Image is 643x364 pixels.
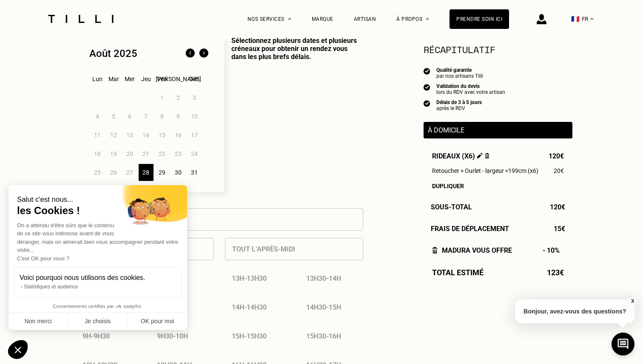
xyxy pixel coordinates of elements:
[428,126,568,134] p: À domicile
[424,42,572,56] section: Récapitulatif
[628,296,637,306] button: X
[139,164,154,181] div: 28
[288,18,291,20] img: Menu déroulant
[171,164,186,181] div: 30
[537,14,546,24] img: icône connexion
[436,99,482,105] div: Délais de 3 à 5 jours
[183,47,197,60] img: Mois précédent
[436,83,505,89] div: Validation du devis
[155,164,170,181] div: 29
[197,47,211,60] img: Mois suivant
[312,16,333,22] a: Marque
[515,299,635,323] p: Bonjour, avez-vous des questions?
[549,152,564,160] span: 120€
[554,167,564,174] span: 20€
[424,67,430,75] img: icon list info
[354,16,376,22] a: Artisan
[436,89,505,95] div: lors du RDV avec votre artisan
[432,183,564,189] div: Dupliquer
[424,203,572,211] div: Sous-Total
[424,225,572,233] div: Frais de déplacement
[543,246,564,254] span: - 10%
[432,246,512,254] div: Madura vous offre
[571,15,580,23] span: 🇫🇷
[45,15,117,23] img: Logo du service de couturière Tilli
[590,18,594,20] img: menu déroulant
[187,164,202,181] div: 31
[485,153,489,158] img: Supprimer
[89,48,137,59] div: Août 2025
[436,73,483,79] div: par nos artisans Tilli
[436,105,482,111] div: après le RDV
[436,67,483,73] div: Qualité garantie
[432,152,489,160] span: Rideaux (x6)
[424,99,430,107] img: icon list info
[432,167,538,174] span: Retoucher > Ourlet - largeur <199cm (x6)
[426,18,429,20] img: Menu déroulant à propos
[547,268,564,277] span: 123€
[224,37,363,192] p: Sélectionnez plusieurs dates et plusieurs créneaux pour obtenir un rendez vous dans les plus bref...
[424,83,430,91] img: icon list info
[550,203,565,211] span: 120€
[554,225,565,233] span: 15€
[477,153,483,158] img: Éditer
[450,9,509,29] a: Prendre soin ici
[424,268,572,277] div: Total estimé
